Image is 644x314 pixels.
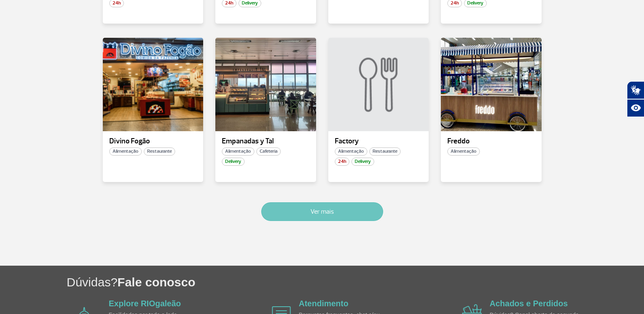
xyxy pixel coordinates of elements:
[256,147,281,156] span: Cafeteria
[222,137,310,145] p: Empanadas y Tal
[447,147,480,156] span: Alimentação
[222,147,254,156] span: Alimentação
[351,158,374,166] span: Delivery
[627,81,644,99] button: Abrir tradutor de língua de sinais.
[109,137,197,145] p: Divino Fogão
[144,147,175,156] span: Restaurante
[335,137,423,145] p: Factory
[299,299,348,308] a: Atendimento
[117,275,195,289] span: Fale conosco
[222,158,245,166] span: Delivery
[335,158,349,166] span: 24h
[335,147,367,156] span: Alimentação
[67,274,644,290] h1: Dúvidas?
[627,81,644,117] div: Plugin de acessibilidade da Hand Talk.
[369,147,401,156] span: Restaurante
[261,202,383,221] button: Ver mais
[490,299,568,308] a: Achados e Perdidos
[447,137,535,145] p: Freddo
[627,99,644,117] button: Abrir recursos assistivos.
[109,147,142,156] span: Alimentação
[109,299,181,308] a: Explore RIOgaleão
